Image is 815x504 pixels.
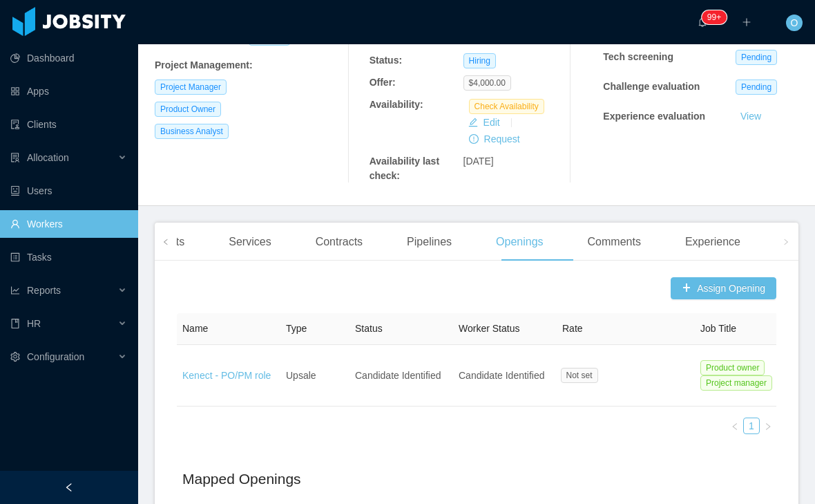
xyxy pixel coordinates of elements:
span: Project Manager [155,80,227,95]
strong: Challenge evaluation [603,81,700,92]
span: Candidate Identified [355,370,441,381]
span: $4,000.00 [463,75,511,91]
a: icon: profileTasks [10,243,127,271]
div: Pipelines [396,223,463,261]
b: Status: [370,55,402,66]
b: Availability: [370,99,423,110]
i: icon: bell [698,17,707,27]
button: icon: plusAssign Opening [671,277,776,299]
span: Status [355,323,383,334]
div: Services [218,223,282,261]
strong: Experience evaluation [603,111,705,122]
i: icon: book [10,319,20,328]
span: Product Owner [155,102,221,117]
i: icon: setting [10,352,20,362]
span: Project manager [700,375,772,391]
span: HR [27,318,41,329]
i: icon: line-chart [10,286,20,295]
span: Reports [27,285,61,296]
span: Job Title [700,323,736,334]
div: Openings [485,223,555,261]
div: Contracts [305,223,374,261]
span: Product owner [700,360,765,375]
li: 1 [743,418,760,434]
a: Kenect - PO/PM role [182,370,271,381]
b: Project Management : [155,59,253,71]
span: Hiring [463,53,496,68]
span: Not set [561,368,598,383]
a: icon: userWorkers [10,210,127,238]
button: icon: exclamation-circleRequest [463,131,526,147]
span: Allocation [27,152,69,163]
span: [DATE] [463,156,494,167]
i: icon: left [731,422,739,431]
b: Offer: [370,77,396,88]
a: icon: appstoreApps [10,77,127,105]
i: icon: solution [10,153,20,162]
strong: Tech screening [603,51,673,62]
a: 1 [744,418,759,433]
a: View [736,111,766,122]
button: Notes [736,124,772,140]
a: icon: robotUsers [10,177,127,205]
span: Rate [562,323,583,334]
i: icon: right [764,422,772,431]
span: Worker Status [459,323,519,334]
button: icon: editEdit [463,114,506,131]
i: icon: plus [742,17,751,27]
span: Type [286,323,307,334]
div: Comments [577,223,652,261]
span: Name [182,323,208,334]
li: Previous Page [727,418,743,434]
li: Next Page [760,418,776,434]
i: icon: left [162,239,169,245]
td: Upsale [280,345,349,407]
span: Business Analyst [155,124,229,139]
span: Configuration [27,351,84,362]
i: icon: right [783,239,789,245]
a: icon: pie-chartDashboard [10,44,127,72]
b: Availability last check: [370,156,439,181]
span: O [791,15,798,31]
h2: Mapped Openings [182,468,771,490]
span: Pending [736,80,777,95]
a: icon: auditClients [10,111,127,138]
span: Pending [736,50,777,65]
div: Experience [674,223,751,261]
sup: 1652 [702,10,727,24]
span: Candidate Identified [459,370,545,381]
